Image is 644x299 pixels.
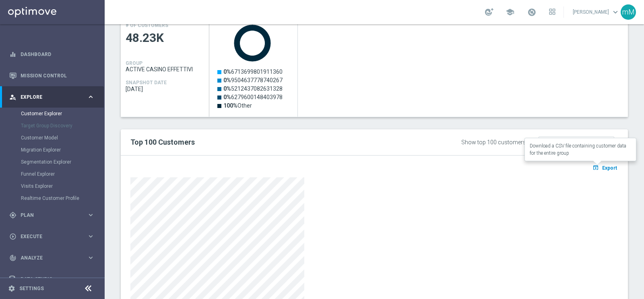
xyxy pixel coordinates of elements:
[21,135,84,141] a: Customer Model
[21,192,104,204] div: Realtime Customer Profile
[21,213,87,218] span: Plan
[592,164,601,171] i: open_in_browser
[21,156,104,168] div: Segmentation Explorer
[87,275,95,283] i: keyboard_arrow_right
[126,30,204,46] span: 48.23K
[21,277,87,282] span: Data Studio
[21,171,84,177] a: Funnel Explorer
[21,144,104,156] div: Migration Explorer
[9,51,17,58] i: equalizer
[126,86,204,92] span: 2025-08-31
[87,233,95,240] i: keyboard_arrow_right
[126,60,142,66] h4: GROUP
[9,44,95,65] div: Dashboard
[9,93,17,101] i: person_search
[591,162,618,173] button: open_in_browser Export
[9,212,95,218] button: gps_fixed Plan keyboard_arrow_right
[9,254,17,262] i: track_changes
[223,102,252,109] text: Other
[19,286,44,291] a: Settings
[209,18,298,117] div: Press SPACE to select this row.
[21,65,95,86] a: Mission Control
[9,73,95,79] button: Mission Control
[126,23,168,28] h4: # OF CUSTOMERS
[21,195,84,201] a: Realtime Customer Profile
[21,120,104,132] div: Target Group Discovery
[9,93,87,101] div: Explore
[9,276,95,282] button: Data Studio keyboard_arrow_right
[21,255,87,260] span: Analyze
[21,234,87,239] span: Execute
[8,285,15,292] i: settings
[9,65,95,86] div: Mission Control
[9,255,95,261] button: track_changes Analyze keyboard_arrow_right
[21,147,84,153] a: Migration Explorer
[126,80,167,85] h4: SNAPSHOT DATE
[223,85,283,92] text: 5212437082631328
[9,233,17,240] i: play_circle_outline
[223,77,283,83] text: 9504637778740267
[21,110,84,117] a: Customer Explorer
[21,44,95,65] a: Dashboard
[21,180,104,192] div: Visits Explorer
[223,69,231,75] tspan: 0%
[9,51,95,58] button: equalizer Dashboard
[461,139,533,146] div: Show top 100 customers by
[9,233,87,240] div: Execute
[87,211,95,219] i: keyboard_arrow_right
[9,254,87,262] div: Analyze
[121,18,209,117] div: Press SPACE to select this row.
[506,8,514,17] span: school
[9,233,95,240] button: play_circle_outline Execute keyboard_arrow_right
[21,159,84,165] a: Segmentation Explorer
[21,183,84,189] a: Visits Explorer
[87,93,95,101] i: keyboard_arrow_right
[21,108,104,120] div: Customer Explorer
[126,66,204,73] span: ACTIVE CASINO EFFETTIVI
[223,69,283,75] text: 6713699801911360
[9,212,87,219] div: Plan
[223,77,231,83] tspan: 0%
[223,85,231,92] tspan: 0%
[87,254,95,262] i: keyboard_arrow_right
[602,165,617,171] span: Export
[611,8,620,17] span: keyboard_arrow_down
[9,94,95,100] button: person_search Explore keyboard_arrow_right
[9,276,87,283] div: Data Studio
[223,102,237,109] tspan: 100%
[223,94,231,100] tspan: 0%
[572,6,621,18] a: [PERSON_NAME]keyboard_arrow_down
[130,137,410,147] h2: Top 100 Customers
[21,168,104,180] div: Funnel Explorer
[9,212,17,219] i: gps_fixed
[21,95,87,100] span: Explore
[223,94,283,100] text: 6279600148403978
[21,132,104,144] div: Customer Model
[621,4,636,20] div: mM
